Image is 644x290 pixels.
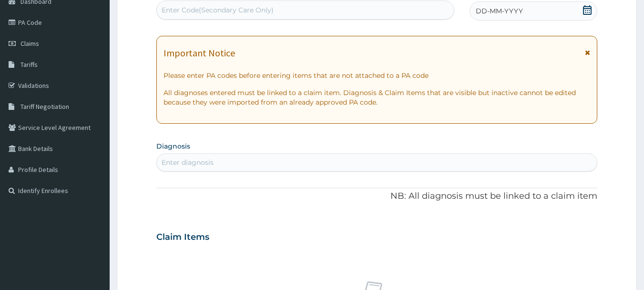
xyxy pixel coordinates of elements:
[162,158,214,167] div: Enter diagnosis
[20,102,69,111] span: Tariff Negotiation
[164,88,591,107] p: All diagnoses entered must be linked to a claim item. Diagnosis & Claim Items that are visible bu...
[156,190,598,203] p: NB: All diagnosis must be linked to a claim item
[156,141,190,151] label: Diagnosis
[164,48,235,58] h1: Important Notice
[20,39,39,48] span: Claims
[20,60,38,69] span: Tariffs
[162,5,274,15] div: Enter Code(Secondary Care Only)
[476,6,523,16] span: DD-MM-YYYY
[156,232,209,243] h3: Claim Items
[164,71,591,80] p: Please enter PA codes before entering items that are not attached to a PA code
